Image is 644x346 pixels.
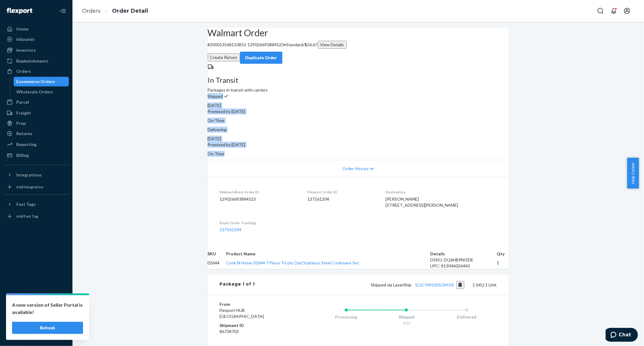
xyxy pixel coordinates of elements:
div: Orders [16,68,31,74]
button: Help Center [627,158,639,189]
dd: 129026693884523 [220,196,298,202]
p: On-Time [208,118,509,124]
button: Integrations [4,170,69,180]
div: 9/22 [376,321,437,326]
h3: In Transit [208,76,509,84]
div: Home [16,26,28,32]
a: Prep [4,118,69,128]
div: Inbounds [16,36,35,42]
div: DSKU: DQ6HB9NISDE [431,257,497,263]
dt: Flexport Order ID [308,189,376,195]
div: 1 SKU 1 Unit [255,281,497,289]
a: Help Center [4,319,69,328]
div: Add Fast Tag [16,214,38,219]
p: Promised by [DATE] [208,142,509,148]
a: Billing [4,150,69,160]
div: Add Integration [16,184,43,189]
ol: breadcrumbs [77,2,153,20]
a: Settings [4,298,69,308]
dt: Walmartdirect Order ID [220,189,298,195]
button: Close Navigation [57,5,69,17]
a: 1LSCYM1005GMJIR [415,282,454,287]
div: Returns [16,131,32,137]
button: Open Search Box [594,5,607,17]
div: Freight [16,110,31,116]
div: Package 1 of 1 [220,281,255,289]
p: A new version of Seller Portal is available! [12,301,83,316]
span: Order History [342,166,369,172]
div: Replenishments [16,58,48,64]
dd: 137161204 [308,196,376,202]
a: 137161204 [220,227,242,232]
span: [PERSON_NAME] [STREET_ADDRESS][PERSON_NAME] [386,196,458,208]
div: Parcel [16,99,29,105]
button: View Details [318,41,347,49]
button: Copy tracking number [456,281,464,289]
a: Add Integration [4,182,69,192]
dt: Buyer Order Tracking [220,220,298,225]
div: Duplicate Order [245,55,277,61]
a: Orders [82,8,101,14]
img: Flexport logo [7,8,32,14]
a: Add Fast Tag [4,212,69,221]
dt: Destination [386,189,497,195]
th: SKU [208,251,226,257]
span: Standard [286,42,303,47]
button: Open notifications [608,5,620,17]
button: Fast Tags [4,199,69,209]
button: Create Return [208,53,240,61]
div: View Details [320,42,344,48]
a: Inventory [4,45,69,55]
a: Order Detail [112,8,148,14]
a: Ecommerce Orders [14,77,69,86]
div: Packages in transit with carriers [208,76,509,93]
th: Qty [497,251,509,257]
a: Replenishments [4,56,69,66]
div: Reporting [16,141,37,147]
a: Home [4,24,69,34]
a: Parcel [4,97,69,107]
button: Refresh [12,322,83,334]
button: Open account menu [621,5,633,17]
td: 02644 [208,257,226,269]
p: # 200013568110852-129026693884523 / $26.67 [208,41,509,49]
dt: Shipment ID [220,322,292,328]
div: Wholesale Orders [17,89,53,95]
dt: From [220,301,292,307]
div: UPC: 813046026442 [431,263,497,269]
a: Wholesale Orders [14,87,69,97]
span: Flexport HUB [GEOGRAPHIC_DATA] [220,308,264,319]
div: [DATE] [208,136,509,142]
a: Freight [4,108,69,118]
th: Product Name [226,251,431,257]
div: Fast Tags [16,201,36,207]
button: Duplicate Order [240,52,282,64]
div: Shipped [376,314,437,320]
div: Delivered [437,314,497,320]
span: • [284,42,286,47]
th: Details [431,251,497,257]
div: Integrations [16,172,42,178]
a: Cook N Home 02644 7 Piece Tri-ply Clad Stainless Steel Cookware Set [226,260,359,265]
h2: Walmart Order [208,28,509,38]
p: Shipped [208,93,509,99]
button: Talk to Support [4,309,69,318]
div: [DATE] [208,102,509,108]
a: Returns [4,129,69,138]
a: Reporting [4,140,69,149]
p: Delivering [208,127,509,133]
div: Ecommerce Orders [17,79,55,85]
dd: 86738702 [220,328,292,335]
td: 1 [497,257,509,269]
div: Prep [16,120,26,126]
p: Promised by [DATE] [208,108,509,115]
iframe: Opens a widget where you can chat to one of our agents [606,328,638,343]
div: Inventory [16,47,36,53]
button: Give Feedback [4,329,69,339]
div: Billing [16,152,29,158]
a: Inbounds [4,34,69,44]
div: Processing [316,314,376,320]
p: On-Time [208,151,509,157]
